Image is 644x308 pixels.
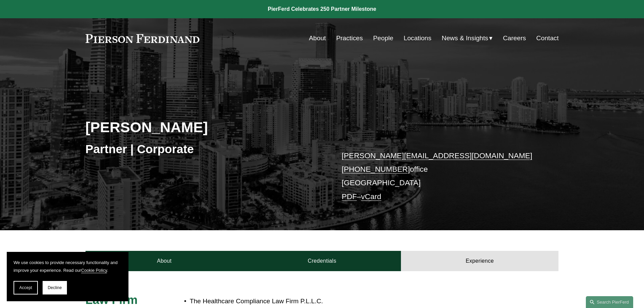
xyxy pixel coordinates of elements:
a: vCard [361,192,381,201]
a: Credentials [243,251,401,271]
a: Practices [336,32,363,45]
a: Search this site [586,296,633,308]
p: The Healthcare Compliance Law Firm P.L.L.C. [190,295,499,307]
p: office [GEOGRAPHIC_DATA] – [342,149,539,204]
a: Locations [404,32,431,45]
a: People [373,32,393,45]
button: Decline [43,281,67,294]
span: Decline [48,285,62,290]
a: [PERSON_NAME][EMAIL_ADDRESS][DOMAIN_NAME] [342,151,532,160]
a: Experience [401,251,559,271]
h3: Partner | Corporate [86,142,322,157]
a: folder dropdown [442,32,493,45]
span: News & Insights [442,32,488,44]
p: We use cookies to provide necessary functionality and improve your experience. Read our . [14,259,122,274]
a: Cookie Policy [81,268,107,273]
section: Cookie banner [7,252,128,301]
a: Contact [536,32,558,45]
span: Accept [19,285,32,290]
h2: [PERSON_NAME] [86,118,322,136]
a: [PHONE_NUMBER] [342,165,410,173]
a: PDF [342,192,357,201]
a: Careers [503,32,526,45]
a: About [309,32,326,45]
a: About [86,251,243,271]
button: Accept [14,281,38,294]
